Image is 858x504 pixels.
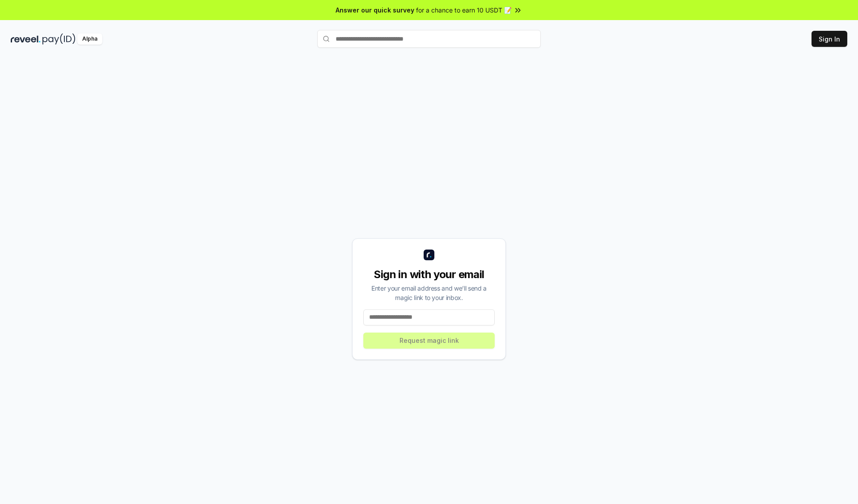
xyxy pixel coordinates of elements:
img: reveel_dark [11,33,41,45]
div: Sign in with your email [363,267,495,282]
span: for a chance to earn 10 USDT 📝 [416,5,512,15]
div: Alpha [77,33,102,45]
img: pay_id [42,33,76,45]
span: Answer our quick survey [336,5,414,15]
img: logo_small [424,250,434,260]
button: Sign In [812,31,847,47]
div: Enter your email address and we’ll send a magic link to your inbox. [363,283,495,302]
